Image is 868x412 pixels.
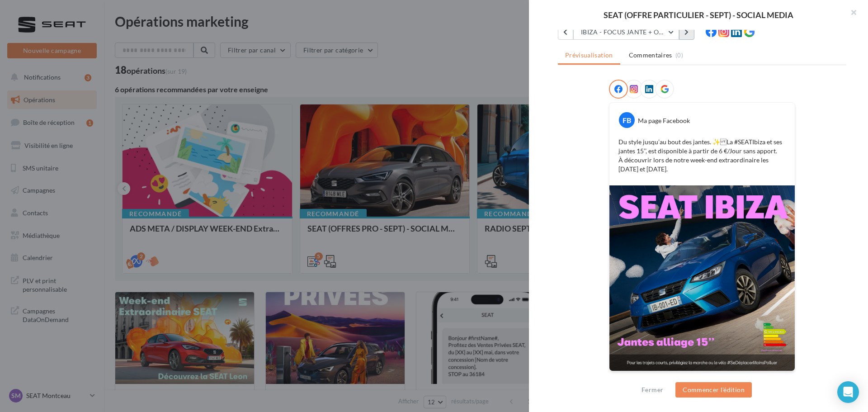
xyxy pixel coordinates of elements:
span: Commentaires [629,51,672,60]
p: Du style jusqu’au bout des jantes. ✨ La #SEATIbiza et ses jantes 15’’, est disponible à partir de... [618,137,786,174]
div: Ma page Facebook [638,116,690,125]
div: Open Intercom Messenger [837,381,859,403]
button: Fermer [638,384,667,395]
div: SEAT (OFFRE PARTICULIER - SEPT) - SOCIAL MEDIA [543,11,854,19]
span: (0) [675,52,683,59]
div: FB [619,112,635,128]
div: La prévisualisation est non-contractuelle [609,371,795,383]
button: IBIZA - FOCUS JANTE + OFFRE [573,24,679,40]
button: Commencer l'édition [675,382,752,398]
